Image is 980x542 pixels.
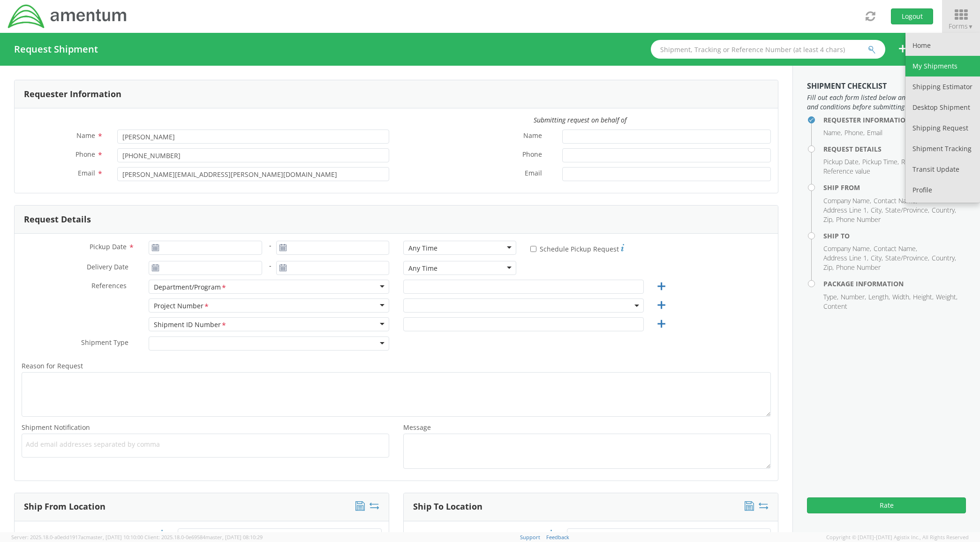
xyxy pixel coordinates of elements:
[913,292,934,302] li: Height
[807,497,966,513] button: Rate
[968,23,973,31] span: ▼
[14,44,98,54] h4: Request Shipment
[11,534,143,541] span: Server: 2025.18.0-a0edd1917ac
[823,145,966,153] h4: Request Details
[651,40,885,59] input: Shipment, Tracking or Reference Number (at least 4 chars)
[932,253,956,263] li: Country
[823,280,966,287] h4: Package Information
[905,97,980,118] a: Desktop Shipment
[892,292,911,302] li: Width
[530,243,624,254] label: Schedule Pickup Request
[546,534,569,541] a: Feedback
[823,206,868,215] li: Address Line 1
[844,128,865,137] li: Phone
[131,530,158,539] span: Location
[22,423,90,432] span: Shipment Notification
[885,253,929,263] li: State/Province
[154,282,227,292] div: Department/Program
[871,206,883,215] li: City
[807,93,966,112] span: Fill out each form listed below and agree to the terms and conditions before submitting
[823,196,871,206] li: Company Name
[874,244,917,253] li: Contact Name
[807,82,966,91] h3: Shipment Checklist
[905,138,980,159] a: Shipment Tracking
[905,118,980,138] a: Shipping Request
[862,157,899,167] li: Pickup Time
[905,35,980,56] a: Home
[823,292,838,302] li: Type
[78,168,95,177] span: Email
[949,22,973,31] span: Forms
[403,423,431,432] span: Message
[520,530,547,539] span: Location
[901,157,947,167] li: Reference type
[154,320,227,330] div: Shipment ID Number
[823,128,842,137] li: Name
[86,534,143,541] span: master, [DATE] 10:10:00
[823,253,868,263] li: Address Line 1
[408,244,437,253] div: Any Time
[24,90,121,99] h3: Requester Information
[22,361,83,370] span: Reason for Request
[885,206,929,215] li: State/Province
[525,168,542,179] span: Email
[936,292,957,302] li: Weight
[91,281,127,290] span: References
[868,292,890,302] li: Length
[932,206,956,215] li: Country
[823,263,834,272] li: Zip
[523,131,542,142] span: Name
[836,215,881,224] li: Phone Number
[534,115,626,124] i: Submitting request on behalf of
[823,157,860,167] li: Pickup Date
[823,244,871,253] li: Company Name
[205,534,263,541] span: master, [DATE] 08:10:29
[823,302,847,311] li: Content
[823,184,966,191] h4: Ship From
[520,534,540,541] a: Support
[81,338,128,349] span: Shipment Type
[823,116,966,123] h4: Requester Information
[24,502,106,511] h3: Ship From Location
[826,534,969,541] span: Copyright © [DATE]-[DATE] Agistix Inc., All Rights Reserved
[7,3,128,30] img: dyn-intl-logo-049831509241104b2a82.png
[413,502,482,511] h3: Ship To Location
[90,242,127,251] span: Pickup Date
[530,246,536,252] input: Schedule Pickup Request
[823,232,966,239] h4: Ship To
[874,196,917,206] li: Contact Name
[823,167,870,176] li: Reference value
[905,180,980,200] a: Profile
[871,253,883,263] li: City
[823,215,834,224] li: Zip
[841,292,866,302] li: Number
[408,264,437,273] div: Any Time
[24,215,91,224] h3: Request Details
[76,131,95,140] span: Name
[522,150,542,160] span: Phone
[75,150,95,159] span: Phone
[905,159,980,180] a: Transit Update
[891,8,933,24] button: Logout
[87,262,128,273] span: Delivery Date
[144,534,263,541] span: Client: 2025.18.0-0e69584
[26,440,385,449] span: Add email addresses separated by comma
[154,301,210,311] div: Project Number
[905,76,980,97] a: Shipping Estimator
[905,56,980,76] a: My Shipments
[867,128,882,137] li: Email
[836,263,881,272] li: Phone Number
